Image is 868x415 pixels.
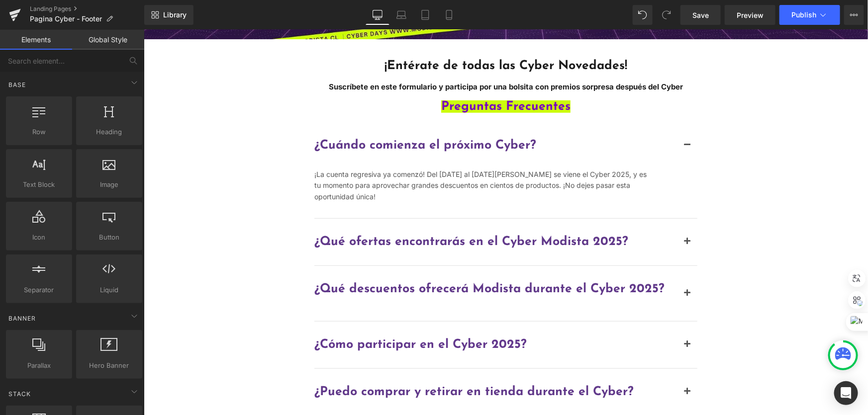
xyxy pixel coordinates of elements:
[413,5,437,25] a: Tablet
[171,309,383,321] span: ¿Cómo participar en el Cyber 2025?
[79,232,139,243] span: Button
[7,389,32,399] span: Stack
[171,109,392,122] span: ¿Cuándo comienza el próximo Cyber?
[657,5,676,25] button: Redo
[7,314,37,323] span: Banner
[725,5,775,25] a: Preview
[389,5,413,25] a: Laptop
[9,285,69,295] span: Separator
[366,5,389,25] a: Desktop
[72,30,144,50] a: Global Style
[30,5,144,13] a: Landing Pages
[791,11,816,19] span: Publish
[9,127,69,137] span: Row
[171,140,503,171] span: ¡La cuenta regresiva ya comenzó! Del [DATE] al [DATE][PERSON_NAME] se viene el Cyber 2025, y es t...
[171,206,484,218] span: ¿Qué ofertas encontrarás en el Cyber Modista 2025?
[844,5,864,25] button: More
[834,381,858,405] div: Open Intercom Messenger
[9,232,69,243] span: Icon
[633,5,653,25] button: Undo
[171,253,521,265] span: ¿Qué descuentos ofrecerá Modista durante el Cyber 2025?
[737,10,764,20] span: Preview
[79,285,139,295] span: Liquid
[9,179,69,190] span: Text Block
[163,10,187,19] span: Library
[779,5,840,25] button: Publish
[241,30,483,42] span: ¡Entérate de todas las Cyber Novedades!
[297,71,427,83] span: Preguntas Frecuentes
[7,80,27,89] span: Base
[437,5,461,25] a: Mobile
[79,360,139,371] span: Hero Banner
[30,15,102,23] span: Pagina Cyber - Footer
[79,179,139,190] span: Image
[185,52,539,62] strong: Suscríbete en este formulario y participa por una bolsita con premios sorpresa después del Cyber
[171,356,490,368] span: ¿Puedo comprar y retirar en tienda durante el Cyber?
[79,127,139,137] span: Heading
[692,10,709,20] span: Save
[144,5,193,25] a: New Library
[9,360,69,371] span: Parallax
